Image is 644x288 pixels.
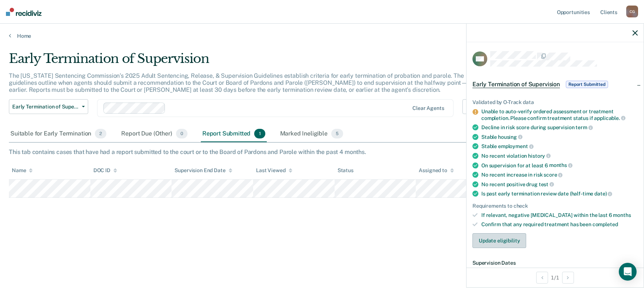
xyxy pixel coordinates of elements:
[254,129,265,138] span: 1
[9,126,108,142] div: Suitable for Early Termination
[481,108,638,121] div: Unable to auto-verify ordered assessment or treatment completion. Please confirm treatment status...
[12,104,79,110] span: Early Termination of Supervision
[279,126,345,142] div: Marked Ineligible
[467,73,644,96] div: Early Termination of SupervisionReport Submitted
[419,167,454,174] div: Assigned to
[539,181,554,187] span: test
[566,81,608,88] span: Report Submitted
[481,181,638,188] div: No recent positive drug
[9,51,492,72] div: Early Termination of Supervision
[93,167,117,174] div: DOC ID
[6,8,42,16] img: Recidiviz
[613,212,631,218] span: months
[472,203,638,209] div: Requirements to check
[481,153,638,159] div: No recent violation
[331,129,343,138] span: 5
[544,172,562,178] span: score
[481,212,638,218] div: If relevant, negative [MEDICAL_DATA] within the last 6
[472,99,638,106] div: Validated by O-Track data
[9,33,635,39] a: Home
[338,167,353,174] div: Status
[412,105,444,111] div: Clear agents
[575,124,592,130] span: term
[472,81,560,88] span: Early Termination of Supervision
[592,221,618,227] span: completed
[549,162,572,168] span: months
[528,153,551,159] span: history
[626,6,638,17] div: C G
[472,260,638,266] dt: Supervision Dates
[256,167,292,174] div: Last Viewed
[201,126,267,142] div: Report Submitted
[120,126,189,142] div: Report Due (Other)
[498,134,522,140] span: housing
[536,272,548,284] button: Previous Opportunity
[472,233,526,248] button: Update eligibility
[9,148,635,155] div: This tab contains cases that have had a report submitted to the court or to the Board of Pardons ...
[175,167,232,174] div: Supervision End Date
[481,143,638,150] div: Stable
[594,191,612,197] span: date)
[481,190,638,197] div: Is past early termination review date (half-time
[12,167,33,174] div: Name
[481,221,638,228] div: Confirm that any required treatment has been
[481,162,638,169] div: On supervision for at least 6
[562,272,574,284] button: Next Opportunity
[498,143,533,149] span: employment
[481,134,638,140] div: Stable
[176,129,187,138] span: 0
[619,263,637,281] div: Open Intercom Messenger
[95,129,106,138] span: 2
[481,171,638,178] div: No recent increase in risk
[467,268,644,287] div: 1 / 1
[9,72,473,93] p: The [US_STATE] Sentencing Commission’s 2025 Adult Sentencing, Release, & Supervision Guidelines e...
[481,124,638,131] div: Decline in risk score during supervision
